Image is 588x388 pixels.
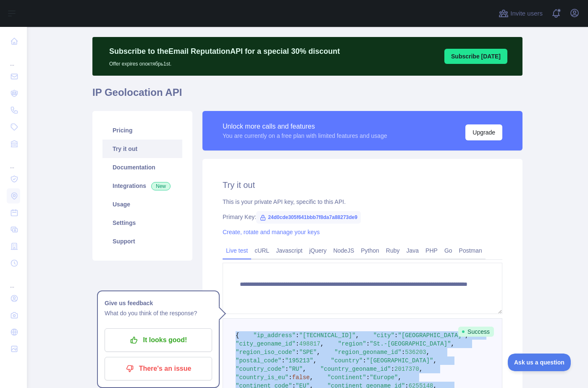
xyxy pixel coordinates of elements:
a: jQuery [306,244,330,257]
a: Integrations New [102,177,182,195]
span: , [433,357,437,364]
span: : [296,332,299,339]
div: Unlock more calls and features [223,121,387,132]
span: : [296,349,299,356]
span: , [320,340,324,347]
h1: Give us feedback [105,298,212,308]
span: : [285,366,289,372]
h1: IP Geolocation API [92,86,522,106]
a: NodeJS [330,244,357,257]
span: Success [458,327,494,337]
span: false [292,374,310,381]
a: Support [102,232,182,251]
a: Live test [223,244,251,257]
span: "country_is_eu" [236,374,289,381]
a: cURL [251,244,273,257]
span: "Europe" [370,374,398,381]
span: : [394,332,398,339]
a: Usage [102,195,182,214]
span: "country" [331,357,363,364]
span: , [451,340,454,347]
button: Upgrade [465,124,502,140]
div: Primary Key: [223,213,502,221]
a: PHP [422,244,441,257]
span: "RU" [289,366,303,372]
span: 2017370 [394,366,419,372]
a: Settings [102,214,182,232]
a: Documentation [102,158,182,177]
span: "city" [373,332,394,339]
span: : [296,340,299,347]
div: You are currently on a free plan with limited features and usage [223,132,387,140]
span: : [362,357,366,364]
span: , [426,349,430,356]
span: "country_code" [236,366,285,372]
a: Javascript [273,244,306,257]
div: ... [7,153,20,170]
a: Ruby [383,244,403,257]
span: , [398,374,402,381]
p: Subscribe to the Email Reputation API for a special 30 % discount [109,45,340,57]
span: "postal_code" [236,357,281,364]
span: , [310,374,313,381]
a: Try it out [102,140,182,158]
a: Pricing [102,121,182,140]
button: Subscribe [DATE] [444,49,507,64]
p: There's an issue [111,362,206,376]
div: ... [7,50,20,67]
span: : [366,340,370,347]
span: : [281,357,285,364]
span: "city_geoname_id" [236,340,296,347]
span: 536203 [405,349,426,356]
a: Python [357,244,383,257]
span: "[GEOGRAPHIC_DATA]" [398,332,465,339]
span: , [303,366,306,372]
span: , [313,357,317,364]
h2: Try it out [223,179,502,191]
span: Invite users [510,9,543,18]
div: This is your private API key, specific to this API. [223,198,502,206]
span: : [391,366,394,372]
span: "region_iso_code" [236,349,296,356]
span: "ip_address" [253,332,296,339]
a: Java [403,244,423,257]
button: It looks good! [105,328,212,352]
span: "SPE" [299,349,317,356]
span: , [356,332,359,339]
span: "region" [338,340,366,347]
span: : [402,349,405,356]
iframe: Toggle Customer Support [508,354,571,371]
a: Postman [456,244,486,257]
span: "region_geoname_id" [334,349,402,356]
p: It looks good! [111,333,206,347]
span: "continent" [327,374,366,381]
span: 24d0cde305f641bbb7f8da7a88273de9 [256,211,361,224]
span: "[GEOGRAPHIC_DATA]" [366,357,433,364]
span: { [236,332,239,339]
span: "[TECHNICAL_ID]" [299,332,355,339]
span: : [289,374,292,381]
p: Offer expires on октябрь 1st. [109,57,340,67]
span: New [151,182,171,190]
span: "St.-[GEOGRAPHIC_DATA]" [370,340,451,347]
button: Invite users [497,7,544,20]
span: : [366,374,370,381]
a: Go [441,244,456,257]
span: , [317,349,320,356]
span: , [419,366,423,372]
span: "country_geoname_id" [320,366,391,372]
a: Create, rotate and manage your keys [223,229,320,235]
span: 498817 [299,340,320,347]
button: There's an issue [105,357,212,380]
div: ... [7,272,20,289]
span: "195213" [285,357,313,364]
p: What do you think of the response? [105,308,212,318]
